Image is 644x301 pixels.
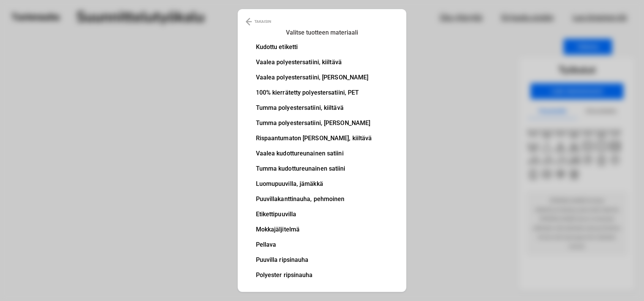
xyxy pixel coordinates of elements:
li: Rispaantumaton [PERSON_NAME], kiiltävä [256,135,372,141]
li: Tumma polyestersatiini, [PERSON_NAME] [256,120,372,126]
li: Pellava [256,242,372,248]
img: Back [246,17,252,26]
li: Puuvillakanttinauha, pehmoinen [256,196,372,202]
li: 100% kierrätetty polyestersatiini, PET [256,90,372,96]
li: Tumma polyestersatiini, kiiltävä [256,105,372,111]
li: Vaalea polyestersatiini, [PERSON_NAME] [256,74,372,81]
h3: Valitse tuotteen materiaali [260,27,384,38]
li: Kudottu etiketti [256,44,372,50]
li: Vaalea kudottureunainen satiini [256,150,372,157]
p: TAKAISIN [254,17,271,26]
li: Luomupuuvilla, jämäkkä [256,181,372,187]
li: Mokkajäljitelmä [256,227,372,233]
li: Vaalea polyestersatiini, kiiltävä [256,59,372,65]
li: Puuvilla ripsinauha [256,257,372,263]
li: Etikettipuuvilla [256,211,372,217]
li: Tumma kudottureunainen satiini [256,166,372,172]
li: Polyester ripsinauha [256,272,372,278]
